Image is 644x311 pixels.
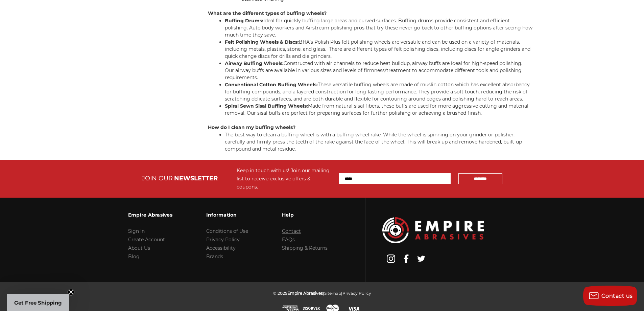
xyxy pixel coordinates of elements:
a: Airway Buffing Wheels [225,60,282,66]
h3: Empire Abrasives [128,208,172,222]
strong: : [316,82,318,88]
a: Create Account [128,237,165,243]
a: About Us [128,245,150,251]
button: Contact us [583,286,637,306]
h3: Help [282,208,328,222]
a: Felt Polishing Wheels & Discs [225,39,297,45]
p: © 2025 | | [273,289,371,297]
strong: How do I clean my buffing wheels? [208,124,295,130]
a: Sign In [128,228,145,234]
a: Brands [206,253,223,260]
span: Contact us [601,293,633,299]
strong: : [307,103,308,109]
span: Get Free Shipping [14,299,62,306]
strong: : [297,39,299,45]
a: Contact [282,228,301,234]
a: Spiral Sewn Sisal Buffing Wheels [225,103,307,109]
span: JOIN OUR [142,175,173,182]
span: The best way to clean a buffing wheel is with a buffing wheel rake. While the wheel is spinning o... [225,132,522,152]
a: Blog [128,253,140,260]
span: BHA’s Polish Plus felt polishing wheels are versatile and can be used on a variety of materials, ... [225,39,530,59]
a: Sitemap [324,291,341,296]
a: Conditions of Use [206,228,248,234]
div: Get Free ShippingClose teaser [7,294,69,311]
a: Shipping & Returns [282,245,328,251]
h3: Information [206,208,248,222]
span: These versatile buffing wheels are made of muslin cotton which has excellent absorbency for buffi... [225,82,530,102]
a: Privacy Policy [206,237,240,243]
strong: What are the different types of buffing wheels? [208,10,327,16]
span: Constructed with air channels to reduce heat buildup, airway buffs are ideal for high-speed polis... [225,60,522,81]
a: Conventional Cotton Buffing Wheels [225,82,316,88]
img: Empire Abrasives Logo Image [382,217,484,243]
a: FAQs [282,237,295,243]
a: Buffing Drums [225,18,262,24]
span: Ideal for quickly buffing large areas and curved surfaces. Buffing drums provide consistent and e... [225,18,532,38]
a: Accessibility [206,245,236,251]
span: Empire Abrasives [287,291,323,296]
div: Keep in touch with us! Join our mailing list to receive exclusive offers & coupons. [237,166,332,191]
span: NEWSLETTER [174,175,218,182]
span: Made from natural sisal fibers, these buffs are used for more aggressive cutting and material rem... [225,103,528,116]
button: Close teaser [68,289,74,295]
strong: : [282,60,284,66]
strong: : [262,18,263,24]
a: Privacy Policy [342,291,371,296]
